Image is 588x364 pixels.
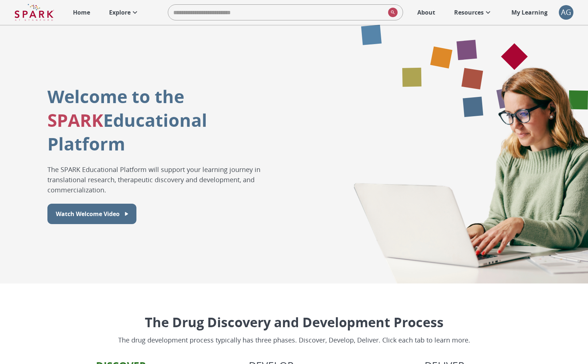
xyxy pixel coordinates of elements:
p: Home [73,8,90,17]
p: The Drug Discovery and Development Process [118,313,470,332]
p: Explore [109,8,131,17]
button: account of current user [559,5,573,20]
button: search [385,5,398,20]
img: Logo of SPARK at Stanford [15,4,54,21]
p: The SPARK Educational Platform will support your learning journey in translational research, ther... [47,164,286,195]
a: My Learning [508,4,552,20]
a: Explore [105,4,143,20]
a: About [414,4,439,20]
p: Welcome to the Educational Platform [47,85,286,156]
p: Resources [454,8,484,17]
button: Watch Welcome Video [47,204,136,224]
p: Watch Welcome Video [56,210,120,218]
a: Home [69,4,94,20]
p: My Learning [511,8,548,17]
p: The drug development process typically has three phases. Discover, Develop, Deliver. Click each t... [118,335,470,345]
a: Resources [450,4,496,20]
div: Graphic showing various drug development icons within hexagons fading across the screen [318,25,588,283]
p: About [417,8,435,17]
span: SPARK [47,108,103,132]
div: AG [559,5,573,20]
